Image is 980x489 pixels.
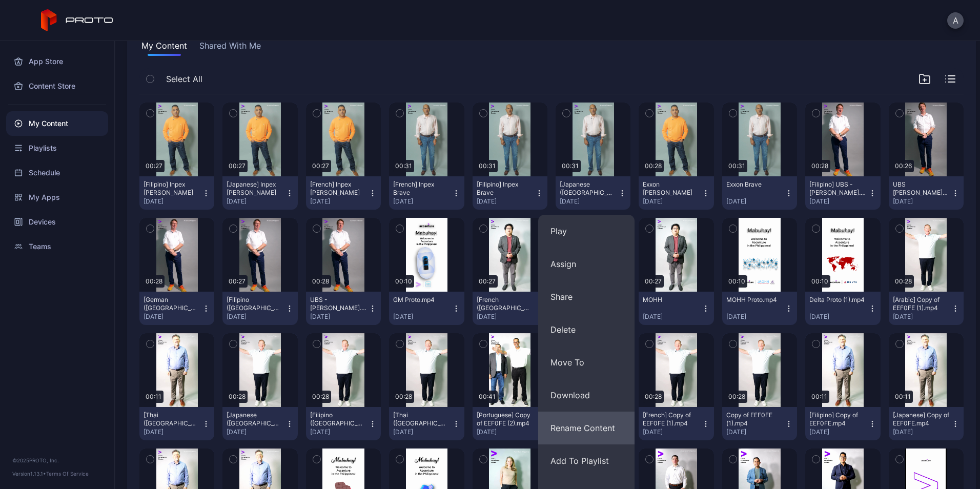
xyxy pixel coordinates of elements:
[889,176,964,210] button: UBS [PERSON_NAME] v2.mp4[DATE]
[222,407,297,440] button: [Japanese ([GEOGRAPHIC_DATA])] Copy of EEF0FE (1).mp4[DATE]
[643,180,699,197] div: Exxon Arnab
[893,428,951,436] div: [DATE]
[473,292,547,325] button: [French ([GEOGRAPHIC_DATA])] MOHH[DATE]
[556,176,630,210] button: [Japanese ([GEOGRAPHIC_DATA])] Inpex Brave[DATE]
[643,428,701,436] div: [DATE]
[139,39,189,56] button: My Content
[947,12,964,29] button: A
[227,411,283,427] div: [Japanese (Japan)] Copy of EEF0FE (1).mp4
[889,407,964,440] button: [Japanese] Copy of EEF0FE.mp4[DATE]
[6,234,108,259] a: Teams
[393,296,450,304] div: GM Proto.mp4
[227,296,283,312] div: [Filipino (Philippines)] UBS - Ryan.mp4
[538,313,635,346] button: Delete
[809,313,868,321] div: [DATE]
[538,280,635,313] button: Share
[722,407,797,440] button: Copy of EEF0FE (1).mp4[DATE]
[166,73,202,85] span: Select All
[139,176,214,210] button: [Filipino] Inpex [PERSON_NAME][DATE]
[310,313,369,321] div: [DATE]
[639,407,713,440] button: [French] Copy of EEF0FE (1).mp4[DATE]
[310,197,369,206] div: [DATE]
[726,313,785,321] div: [DATE]
[477,428,535,436] div: [DATE]
[538,215,635,248] button: Play
[227,180,283,197] div: [Japanese] Inpex Arnab
[310,411,366,427] div: [Filipino (Philippines)] Copy of EEF0FE (1).mp4
[6,111,108,136] a: My Content
[310,180,366,197] div: [French] Inpex Arnab
[12,471,46,477] span: Version 1.13.1 •
[560,180,616,197] div: [Japanese (Japan)] Inpex Brave
[477,296,533,312] div: [French (France)] MOHH
[893,313,951,321] div: [DATE]
[306,292,381,325] button: UBS - [PERSON_NAME].mp4[DATE]
[227,313,285,321] div: [DATE]
[726,428,785,436] div: [DATE]
[6,210,108,234] a: Devices
[46,471,89,477] a: Terms Of Service
[726,197,785,206] div: [DATE]
[643,313,701,321] div: [DATE]
[6,49,108,74] a: App Store
[144,313,202,321] div: [DATE]
[893,411,949,427] div: [Japanese] Copy of EEF0FE.mp4
[477,180,533,197] div: [Filipino] Inpex Brave
[809,411,866,427] div: [Filipino] Copy of EEF0FE.mp4
[389,292,464,325] button: GM Proto.mp4[DATE]
[393,411,450,427] div: [Thai (Thailand)] Copy of EEF0FE (1).mp4
[643,296,699,304] div: MOHH
[310,296,366,312] div: UBS - Ryan.mp4
[222,176,297,210] button: [Japanese] Inpex [PERSON_NAME][DATE]
[227,428,285,436] div: [DATE]
[643,411,699,427] div: [French] Copy of EEF0FE (1).mp4
[12,456,102,464] div: © 2025 PROTO, Inc.
[144,411,200,427] div: [Thai (Thailand)] Copy of EEF0FE.mp4
[538,379,635,412] button: Download
[643,197,701,206] div: [DATE]
[805,292,880,325] button: Delta Proto (1).mp4[DATE]
[393,428,452,436] div: [DATE]
[889,292,964,325] button: [Arabic] Copy of EEF0FE (1).mp4[DATE]
[6,136,108,160] a: Playlists
[393,180,450,197] div: [French] Inpex Brave
[893,180,949,197] div: UBS Ryan v2.mp4
[560,197,618,206] div: [DATE]
[139,292,214,325] button: [German ([GEOGRAPHIC_DATA])] UBS - [PERSON_NAME].mp4[DATE]
[726,411,783,427] div: Copy of EEF0FE (1).mp4
[477,313,535,321] div: [DATE]
[893,197,951,206] div: [DATE]
[809,296,866,304] div: Delta Proto (1).mp4
[6,74,108,98] div: Content Store
[6,185,108,210] a: My Apps
[473,407,547,440] button: [Portuguese] Copy of EEF0FE (2).mp4[DATE]
[538,248,635,280] button: Assign
[726,296,783,304] div: MOHH Proto.mp4
[473,176,547,210] button: [Filipino] Inpex Brave[DATE]
[726,180,783,189] div: Exxon Brave
[722,292,797,325] button: MOHH Proto.mp4[DATE]
[227,197,285,206] div: [DATE]
[144,428,202,436] div: [DATE]
[893,296,949,312] div: [Arabic] Copy of EEF0FE (1).mp4
[144,197,202,206] div: [DATE]
[477,197,535,206] div: [DATE]
[809,180,866,197] div: [Filipino] UBS - Ryan.mp4
[722,176,797,210] button: Exxon Brave[DATE]
[306,176,381,210] button: [French] Inpex [PERSON_NAME][DATE]
[306,407,381,440] button: [Filipino ([GEOGRAPHIC_DATA])] Copy of EEF0FE (1).mp4[DATE]
[393,197,452,206] div: [DATE]
[144,180,200,197] div: [Filipino] Inpex Arnab
[389,176,464,210] button: [French] Inpex Brave[DATE]
[310,428,369,436] div: [DATE]
[144,296,200,312] div: [German (Germany)] UBS - Ryan.mp4
[139,407,214,440] button: [Thai ([GEOGRAPHIC_DATA])] Copy of EEF0FE.mp4[DATE]
[6,160,108,185] a: Schedule
[805,176,880,210] button: [Filipino] UBS - [PERSON_NAME].mp4[DATE]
